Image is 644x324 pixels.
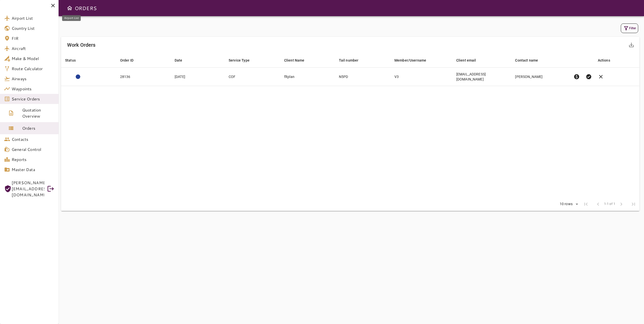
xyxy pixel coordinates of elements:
span: Contacts [12,136,55,142]
span: Waypoints [12,86,55,92]
div: Date [175,57,182,63]
span: clear [598,74,604,80]
span: Airport List [12,15,55,21]
span: Client email [456,57,483,63]
td: N5PD [335,68,390,86]
td: [DATE] [171,68,225,86]
span: 1-1 of 1 [604,202,615,207]
span: Status [65,57,82,63]
span: Contact name [515,57,545,63]
span: FIR [12,35,55,41]
span: paid [574,74,580,80]
button: Cancel order [595,71,607,83]
td: [EMAIL_ADDRESS][DOMAIN_NAME] [452,68,511,86]
div: ADMIN [76,74,80,79]
button: Open drawer [65,3,75,13]
span: Make & Model [12,56,55,62]
span: Tail number [339,57,365,63]
span: Quotation Overview [22,107,55,119]
div: Tail number [339,57,359,63]
div: Airport List [62,15,81,21]
span: Service Type [229,57,256,63]
span: save_alt [628,42,634,48]
td: fltplan [280,68,335,86]
span: Country List [12,25,55,31]
div: 10 rows [556,200,580,208]
span: Service Orders [12,96,55,102]
span: Previous Page [592,198,604,210]
span: Orders [22,125,55,131]
td: [PERSON_NAME] [511,68,569,86]
span: Airways [12,76,55,82]
div: Order ID [120,57,133,63]
span: Client Name [284,57,311,63]
span: Next Page [615,198,627,210]
span: Route Calculator [12,66,55,72]
div: 10 rows [558,202,574,206]
span: Date [175,57,189,63]
span: Member/Username [394,57,433,63]
span: Last Page [627,198,639,210]
span: First Page [580,198,592,210]
h6: ORDERS [75,4,97,12]
span: Order ID [120,57,140,63]
button: Export [625,39,637,51]
td: V3 [390,68,452,86]
span: Master Data [12,167,55,173]
div: Contact name [515,57,538,63]
span: Aircraft [12,45,55,51]
div: Client Name [284,57,305,63]
div: Member/Username [394,57,426,63]
div: Client email [456,57,476,63]
span: General Control [12,146,55,152]
span: [PERSON_NAME][EMAIL_ADDRESS][DOMAIN_NAME] [12,180,44,198]
td: COF [225,68,280,86]
h6: Work Orders [67,41,96,49]
div: Service Type [229,57,250,63]
button: Filter [621,23,638,33]
span: Reports [12,156,55,163]
div: Status [65,57,76,63]
button: Set Permit Ready [583,71,595,83]
td: 28136 [116,68,171,86]
button: Pre-Invoice order [571,71,583,83]
span: verified [586,74,592,80]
